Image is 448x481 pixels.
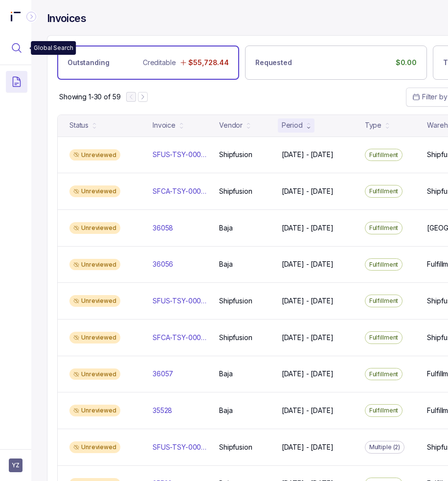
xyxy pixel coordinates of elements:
[219,333,252,343] p: Shipfusion
[219,369,232,379] p: Baja
[369,442,401,452] p: Multiple (2)
[282,406,334,415] p: [DATE] - [DATE]
[365,120,381,130] div: Type
[282,150,334,160] p: [DATE] - [DATE]
[219,406,232,415] p: Baja
[153,186,207,196] p: SFCA-TSY-00072
[69,185,120,197] div: Unreviewed
[67,58,109,68] p: Outstanding
[153,223,173,233] p: 36058
[219,150,252,160] p: Shipfusion
[34,43,73,53] p: Global Search
[9,458,22,472] button: User initials
[369,369,399,379] p: Fulfillment
[219,120,243,130] div: Vendor
[282,186,334,196] p: [DATE] - [DATE]
[282,296,334,306] p: [DATE] - [DATE]
[369,296,399,306] p: Fulfillment
[138,92,148,102] button: Next Page
[219,259,232,269] p: Baja
[153,369,173,379] p: 36057
[369,333,399,343] p: Fulfillment
[219,296,252,306] p: Shipfusion
[6,71,27,92] button: Menu Icon Button DocumentTextIcon
[59,92,120,102] div: Remaining page entries
[59,92,120,102] p: Showing 1-30 of 59
[282,223,334,233] p: [DATE] - [DATE]
[153,150,207,160] p: SFUS-TSY-00068
[69,295,120,307] div: Unreviewed
[69,222,120,234] div: Unreviewed
[282,333,334,343] p: [DATE] - [DATE]
[369,223,399,233] p: Fulfillment
[369,260,399,270] p: Fulfillment
[25,11,37,23] div: Collapse Icon
[188,58,229,68] p: $55,728.44
[282,120,303,130] div: Period
[47,12,86,25] h4: Invoices
[369,406,399,415] p: Fulfillment
[69,332,120,344] div: Unreviewed
[69,259,120,271] div: Unreviewed
[219,223,232,233] p: Baja
[153,296,207,306] p: SFUS-TSY-00067
[369,150,399,160] p: Fulfillment
[6,37,27,59] button: Menu Icon Button MagnifyingGlassIcon
[219,186,252,196] p: Shipfusion
[153,442,207,452] p: SFUS-TSY-00066
[153,333,207,343] p: SFCA-TSY-00071
[143,58,176,68] p: Creditable
[153,406,172,415] p: 35528
[282,369,334,379] p: [DATE] - [DATE]
[219,442,252,452] p: Shipfusion
[282,259,334,269] p: [DATE] - [DATE]
[153,259,173,269] p: 36056
[396,58,417,68] p: $0.00
[255,58,292,68] p: Requested
[153,120,176,130] div: Invoice
[69,368,120,380] div: Unreviewed
[69,149,120,161] div: Unreviewed
[69,441,120,453] div: Unreviewed
[69,405,120,416] div: Unreviewed
[69,120,89,130] div: Status
[282,442,334,452] p: [DATE] - [DATE]
[369,186,399,196] p: Fulfillment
